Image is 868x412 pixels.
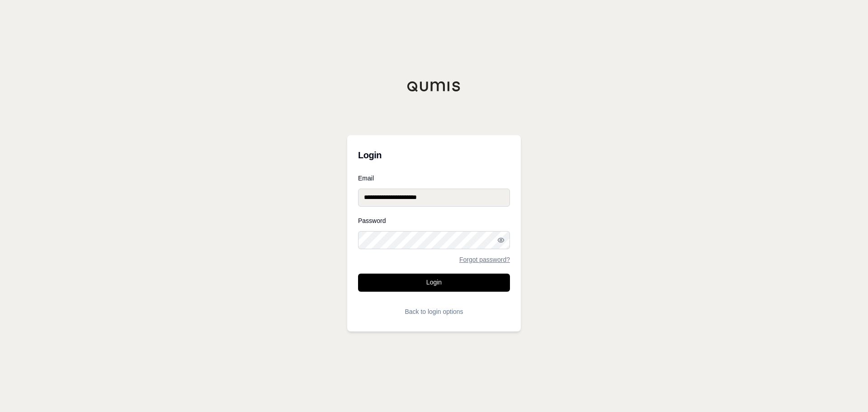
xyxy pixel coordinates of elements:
label: Password [358,218,510,224]
img: Qumis [407,81,461,92]
button: Login [358,274,510,292]
label: Email [358,175,510,181]
a: Forgot password? [459,256,510,263]
h3: Login [358,146,510,164]
button: Back to login options [358,303,510,321]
